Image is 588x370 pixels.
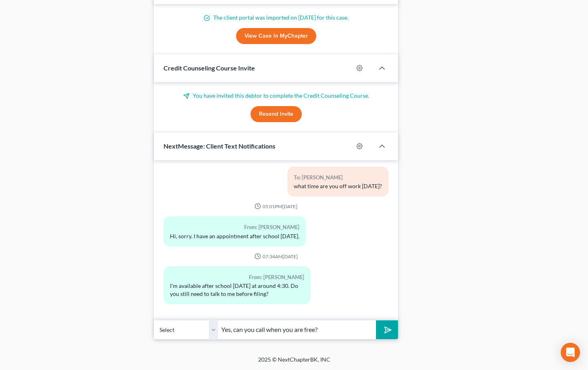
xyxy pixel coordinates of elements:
[164,142,275,150] span: NextMessage: Client Text Notifications
[561,343,580,362] div: Open Intercom Messenger
[218,320,376,340] input: Say something...
[170,273,305,282] div: From: [PERSON_NAME]
[251,106,302,122] button: Resend Invite
[294,182,382,190] div: what time are you off work [DATE]?
[164,203,389,210] div: 05:01PM[DATE]
[294,173,382,182] div: To: [PERSON_NAME]
[170,223,299,232] div: From: [PERSON_NAME]
[164,14,389,22] p: The client portal was imported on [DATE] for this case.
[236,28,316,44] a: View Case in MyChapter
[164,92,389,100] p: You have invited this debtor to complete the Credit Counseling Course.
[170,282,305,298] div: I'm available after school [DATE] at around 4:30. Do you still need to talk to me before filing?
[170,232,299,240] div: Hi, sorry. I have an appointment after school [DATE].
[164,253,389,260] div: 07:34AM[DATE]
[66,356,523,370] div: 2025 © NextChapterBK, INC
[164,64,255,72] span: Credit Counseling Course Invite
